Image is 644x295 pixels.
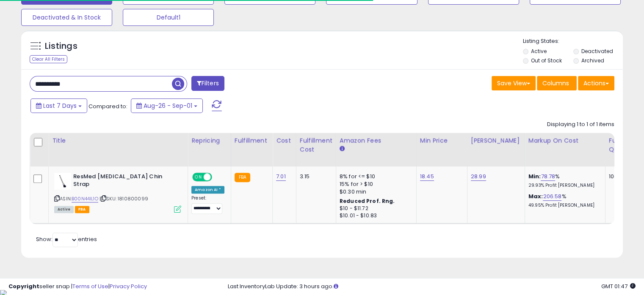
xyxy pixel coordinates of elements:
[276,136,293,145] div: Cost
[531,48,547,55] label: Active
[131,98,203,113] button: Aug-26 - Sep-01
[54,173,71,190] img: 31CPeWsKCFL._SL40_.jpg
[191,136,227,145] div: Repricing
[191,76,224,91] button: Filters
[420,172,434,181] a: 18.45
[471,136,521,145] div: [PERSON_NAME]
[420,136,464,145] div: Min Price
[471,172,486,181] a: 28.99
[30,55,67,63] div: Clear All Filters
[144,101,192,110] span: Aug-26 - Sep-01
[578,76,614,90] button: Actions
[340,205,410,212] div: $10 - $11.72
[528,172,541,180] b: Min:
[340,188,410,196] div: $0.30 min
[235,173,250,182] small: FBA
[191,195,224,214] div: Preset:
[75,206,89,213] span: FBA
[528,202,599,208] p: 49.95% Profit [PERSON_NAME]
[276,172,286,181] a: 7.01
[52,136,184,145] div: Title
[340,180,410,188] div: 15% for > $10
[36,235,97,243] span: Show: entries
[340,197,395,205] b: Reduced Prof. Rng.
[609,136,638,154] div: Fulfillable Quantity
[300,173,329,180] div: 3.15
[72,282,108,290] a: Terms of Use
[528,136,602,145] div: Markup on Cost
[110,282,147,290] a: Privacy Policy
[547,121,614,129] div: Displaying 1 to 1 of 1 items
[235,136,269,145] div: Fulfillment
[537,76,577,90] button: Columns
[8,283,147,291] div: seller snap | |
[541,172,555,181] a: 78.78
[30,98,87,113] button: Last 7 Days
[340,212,410,219] div: $10.01 - $10.83
[54,206,74,213] span: All listings currently available for purchase on Amazon
[340,136,413,145] div: Amazon Fees
[72,195,98,202] a: B00N44IL1O
[100,195,148,202] span: | SKU: 1810800099
[54,173,181,212] div: ASIN:
[193,173,204,180] span: ON
[528,173,599,188] div: %
[609,173,635,180] div: 106
[523,37,623,45] p: Listing States:
[300,136,332,154] div: Fulfillment Cost
[8,282,39,290] strong: Copyright
[531,57,562,64] label: Out of Stock
[43,101,77,110] span: Last 7 Days
[601,282,636,290] span: 2025-09-9 01:47 GMT
[525,133,605,166] th: The percentage added to the cost of goods (COGS) that forms the calculator for Min & Max prices.
[88,102,127,110] span: Compared to:
[340,145,345,153] small: Amazon Fees.
[211,173,224,180] span: OFF
[340,173,410,180] div: 8% for <= $10
[581,57,604,64] label: Archived
[543,192,561,201] a: 206.58
[492,76,536,90] button: Save View
[73,173,176,191] b: ResMed [MEDICAL_DATA] Chin Strap
[542,79,569,87] span: Columns
[45,40,77,52] h5: Listings
[528,193,599,208] div: %
[191,186,224,194] div: Amazon AI *
[528,192,543,200] b: Max:
[528,183,599,188] p: 29.93% Profit [PERSON_NAME]
[228,283,636,291] div: Last InventoryLab Update: 3 hours ago.
[581,48,613,55] label: Deactivated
